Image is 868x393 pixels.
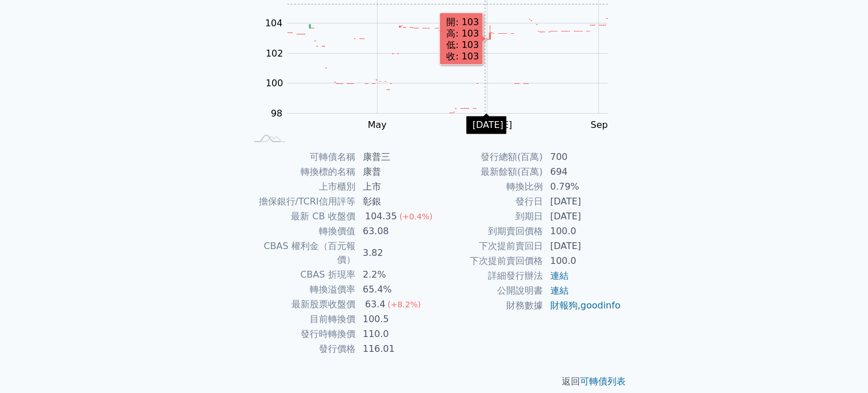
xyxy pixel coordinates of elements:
td: 轉換比例 [434,179,543,194]
tspan: 98 [271,108,282,119]
span: (+8.2%) [387,300,421,309]
div: 104.35 [363,210,399,223]
tspan: 104 [265,18,283,29]
td: 到期日 [434,209,543,224]
a: 連結 [550,285,569,296]
div: 聊天小工具 [811,338,868,393]
td: 下次提前賣回價格 [434,254,543,268]
tspan: [DATE] [481,119,512,130]
td: 最新餘額(百萬) [434,165,543,179]
td: 最新 CB 收盤價 [247,209,356,224]
a: goodinfo [581,300,621,311]
td: 700 [543,150,622,165]
td: 公開說明書 [434,283,543,298]
td: 100.5 [356,312,434,327]
td: 擔保銀行/TCRI信用評等 [247,194,356,209]
td: 發行總額(百萬) [434,150,543,165]
span: (+0.4%) [399,212,433,221]
td: [DATE] [543,209,622,224]
td: 110.0 [356,327,434,342]
div: 63.4 [363,298,388,311]
td: 彰銀 [356,194,434,209]
td: , [543,298,622,313]
tspan: 100 [266,78,283,89]
p: 返回 [233,375,635,388]
a: 財報狗 [550,300,578,311]
td: [DATE] [543,239,622,254]
tspan: Sep [591,119,608,130]
td: 轉換溢價率 [247,282,356,297]
a: 可轉債列表 [581,376,626,387]
td: 116.01 [356,342,434,356]
td: 轉換標的名稱 [247,165,356,179]
td: 康普三 [356,150,434,165]
td: 發行時轉換價 [247,327,356,342]
td: 100.0 [543,254,622,268]
td: 發行日 [434,194,543,209]
td: 65.4% [356,282,434,297]
td: 詳細發行辦法 [434,268,543,283]
td: 轉換價值 [247,224,356,239]
a: 連結 [550,270,569,281]
td: 0.79% [543,179,622,194]
td: 目前轉換價 [247,312,356,327]
td: 康普 [356,165,434,179]
iframe: Chat Widget [811,338,868,393]
td: 最新股票收盤價 [247,297,356,312]
td: 上市櫃別 [247,179,356,194]
td: 到期賣回價格 [434,224,543,239]
td: 694 [543,165,622,179]
td: [DATE] [543,194,622,209]
td: CBAS 折現率 [247,267,356,282]
td: 2.2% [356,267,434,282]
td: 可轉債名稱 [247,150,356,165]
td: 上市 [356,179,434,194]
td: 100.0 [543,224,622,239]
tspan: May [368,119,387,130]
td: 發行價格 [247,342,356,356]
tspan: 102 [266,48,283,59]
td: 3.82 [356,239,434,267]
td: 財務數據 [434,298,543,313]
td: CBAS 權利金（百元報價） [247,239,356,267]
td: 63.08 [356,224,434,239]
td: 下次提前賣回日 [434,239,543,254]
